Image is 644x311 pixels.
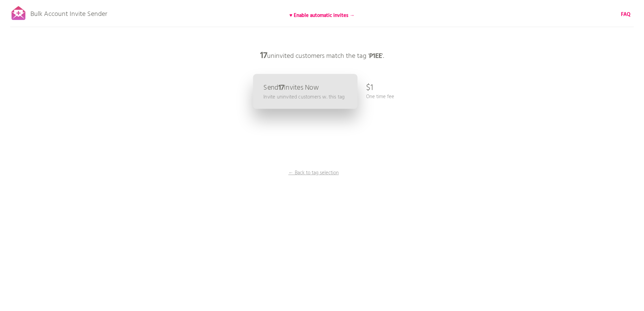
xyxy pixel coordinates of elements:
[621,11,630,18] a: FAQ
[366,93,394,101] p: One time fee
[260,49,267,63] b: 17
[253,74,357,109] a: Send17Invites Now Invite uninvited customers w. this tag
[366,78,373,98] p: $1
[263,84,319,91] p: Send Invites Now
[30,4,107,21] p: Bulk Account Invite Sender
[221,46,424,66] p: uninvited customers match the tag ' '.
[289,12,355,20] b: ♥ Enable automatic invites →
[288,169,339,177] p: ← Back to tag selection
[278,82,284,93] b: 17
[369,51,382,62] b: P1EE
[263,93,344,101] p: Invite uninvited customers w. this tag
